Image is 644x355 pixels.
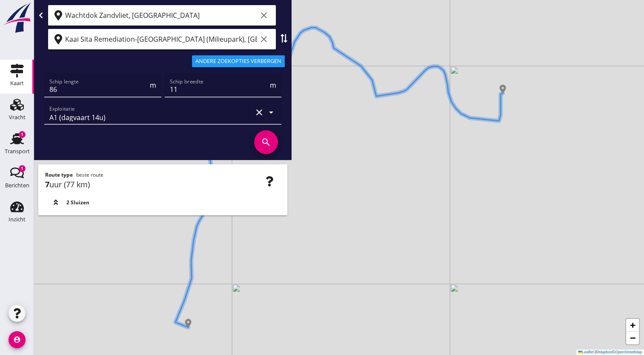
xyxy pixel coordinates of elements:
i: arrow_drop_down [266,107,276,117]
i: clear [259,34,269,44]
button: Andere zoekopties verbergen [192,55,285,67]
img: Marker [498,85,507,93]
div: Transport [5,149,30,154]
span: beste route [76,171,103,178]
div: uur (77 km) [45,179,280,190]
i: account_circle [9,331,26,348]
div: Inzicht [9,217,26,222]
a: Mapbox [598,350,612,354]
input: Bestemming [65,32,257,46]
a: Zoom out [626,332,639,344]
img: Marker [184,319,192,327]
span: 2 Sluizen [66,199,89,206]
a: Zoom in [626,319,639,332]
div: m [268,80,276,90]
span: − [630,332,635,343]
i: clear [254,107,264,117]
span: + [630,320,635,330]
div: Andere zoekopties verbergen [195,57,281,66]
a: OpenStreetMap [615,350,642,354]
div: m [148,80,156,90]
input: Vertrekpunt [65,9,257,22]
i: search [254,130,278,154]
div: Kaart [10,80,24,86]
div: 1 [19,165,26,172]
div: © © [576,349,644,355]
span: | [595,350,595,354]
img: logo-small.a267ee39.svg [2,2,32,34]
input: Schip lengte [49,83,148,96]
div: Berichten [5,183,29,188]
div: Vracht [9,115,26,120]
strong: 7 [45,179,49,189]
a: Leaflet [578,350,593,354]
i: clear [259,10,269,20]
input: Schip breedte [170,83,269,96]
div: 1 [19,131,26,138]
div: A1 (dagvaart 14u) [49,114,106,121]
strong: Route type [45,171,73,178]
